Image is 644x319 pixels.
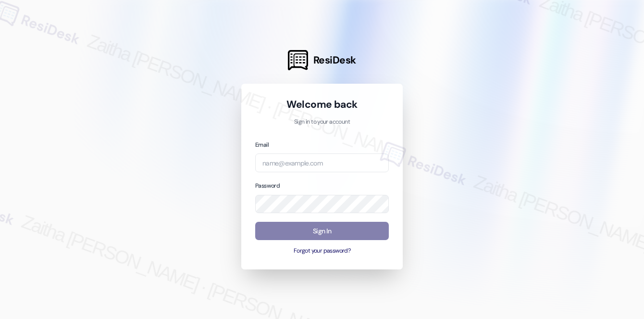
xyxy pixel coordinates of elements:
img: ResiDesk Logo [288,50,308,70]
label: Email [255,141,269,149]
button: Forgot your password? [255,247,389,255]
span: ResiDesk [313,53,356,67]
input: name@example.com [255,153,389,172]
label: Password [255,182,280,190]
p: Sign in to your account [255,118,389,127]
h1: Welcome back [255,98,389,111]
button: Sign In [255,222,389,241]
